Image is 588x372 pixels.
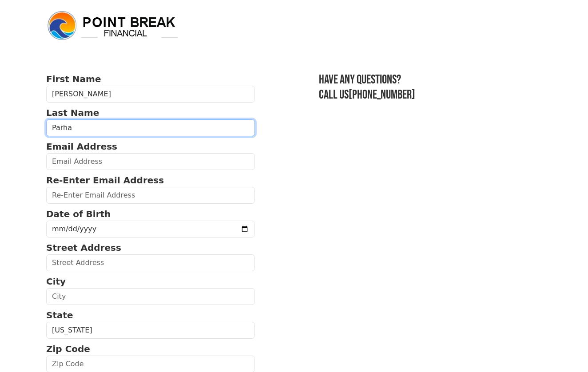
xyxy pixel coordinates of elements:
input: City [46,288,255,305]
input: Email Address [46,153,255,170]
strong: Re-Enter Email Address [46,175,164,186]
strong: First Name [46,74,101,84]
input: Re-Enter Email Address [46,187,255,204]
strong: State [46,310,73,321]
strong: Zip Code [46,344,90,354]
h3: Call us [319,87,542,103]
input: First Name [46,86,255,103]
input: Last Name [46,119,255,136]
strong: Street Address [46,242,121,253]
strong: Date of Birth [46,209,111,219]
strong: Email Address [46,141,117,152]
strong: Last Name [46,107,99,118]
h3: Have any questions? [319,72,542,87]
img: logo.png [46,10,179,42]
strong: City [46,276,66,287]
a: [PHONE_NUMBER] [349,87,415,102]
input: Street Address [46,254,255,271]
